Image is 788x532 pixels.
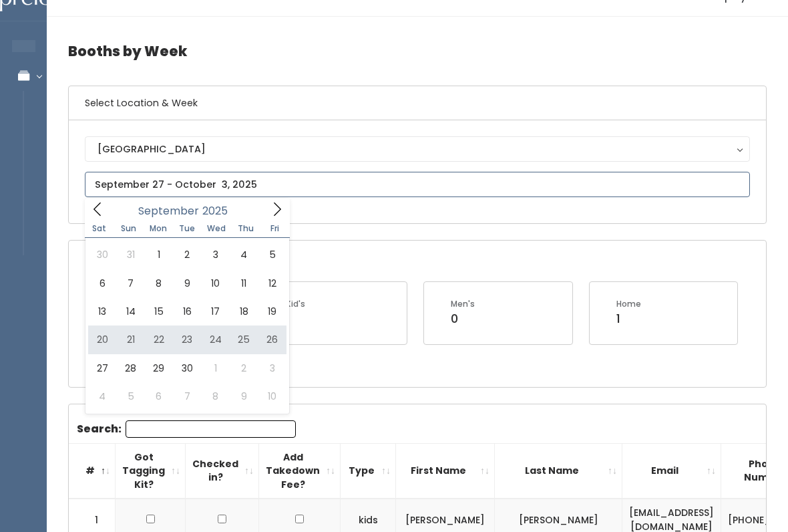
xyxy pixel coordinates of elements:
[622,443,721,499] th: Email: activate to sort column ascending
[69,86,766,120] h6: Select Location & Week
[145,297,173,325] span: September 15, 2025
[145,241,173,269] span: September 1, 2025
[202,354,230,382] span: October 1, 2025
[202,225,231,233] span: Wed
[173,241,201,269] span: September 2, 2025
[258,354,286,382] span: October 3, 2025
[258,269,286,297] span: September 12, 2025
[88,241,116,269] span: August 30, 2025
[616,310,641,327] div: 1
[286,298,305,310] div: Kid's
[85,136,750,162] button: [GEOGRAPHIC_DATA]
[138,206,199,217] span: September
[97,142,737,156] div: [GEOGRAPHIC_DATA]
[259,443,341,499] th: Add Takedown Fee?: activate to sort column ascending
[116,354,144,382] span: September 28, 2025
[173,269,201,297] span: September 9, 2025
[68,33,767,70] h4: Booths by Week
[144,225,173,233] span: Mon
[116,443,186,499] th: Got Tagging Kit?: activate to sort column ascending
[88,325,116,354] span: September 20, 2025
[173,297,201,325] span: September 16, 2025
[145,325,173,354] span: September 22, 2025
[186,443,259,499] th: Checked in?: activate to sort column ascending
[88,297,116,325] span: September 13, 2025
[396,443,495,499] th: First Name: activate to sort column ascending
[230,297,258,325] span: September 18, 2025
[145,269,173,297] span: September 8, 2025
[230,325,258,354] span: September 25, 2025
[114,225,144,233] span: Sun
[231,225,260,233] span: Thu
[202,241,230,269] span: September 3, 2025
[116,297,144,325] span: September 14, 2025
[258,241,286,269] span: September 5, 2025
[258,297,286,325] span: September 19, 2025
[495,443,622,499] th: Last Name: activate to sort column ascending
[286,310,305,327] div: 1
[451,298,475,310] div: Men's
[230,241,258,269] span: September 4, 2025
[199,203,239,219] input: Year
[173,382,201,410] span: October 7, 2025
[173,325,201,354] span: September 23, 2025
[85,225,114,233] span: Sat
[69,443,116,499] th: #: activate to sort column descending
[77,420,296,438] label: Search:
[172,225,202,233] span: Tue
[202,269,230,297] span: September 10, 2025
[88,354,116,382] span: September 27, 2025
[230,354,258,382] span: October 2, 2025
[116,269,144,297] span: September 7, 2025
[258,382,286,410] span: October 10, 2025
[230,269,258,297] span: September 11, 2025
[341,443,396,499] th: Type: activate to sort column ascending
[258,325,286,354] span: September 26, 2025
[202,325,230,354] span: September 24, 2025
[145,354,173,382] span: September 29, 2025
[116,382,144,410] span: October 5, 2025
[616,298,641,310] div: Home
[173,354,201,382] span: September 30, 2025
[260,225,290,233] span: Fri
[126,420,296,438] input: Search:
[202,297,230,325] span: September 17, 2025
[230,382,258,410] span: October 9, 2025
[85,172,750,197] input: September 27 - October 3, 2025
[145,382,173,410] span: October 6, 2025
[116,325,144,354] span: September 21, 2025
[88,382,116,410] span: October 4, 2025
[88,269,116,297] span: September 6, 2025
[202,382,230,410] span: October 8, 2025
[116,241,144,269] span: August 31, 2025
[451,310,475,327] div: 0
